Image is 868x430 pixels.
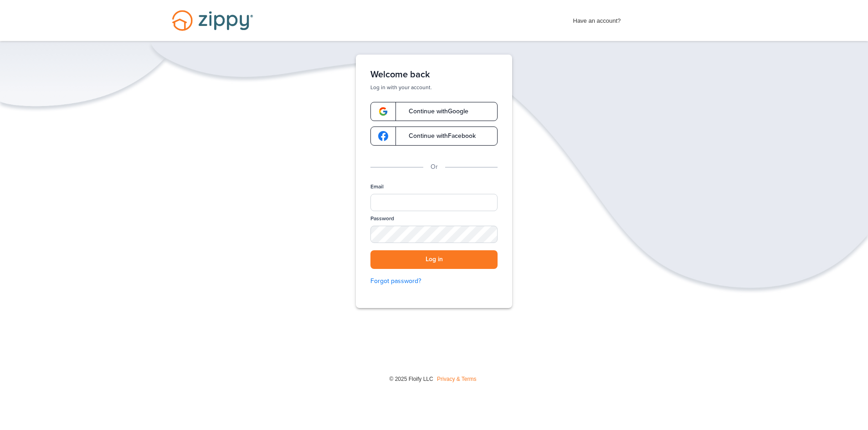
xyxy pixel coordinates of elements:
[370,69,498,80] h1: Welcome back
[431,162,438,172] p: Or
[370,126,498,146] a: google-logoContinue withFacebook
[400,108,468,115] span: Continue with Google
[370,84,498,91] p: Log in with your account.
[437,376,476,382] a: Privacy & Terms
[370,102,498,121] a: google-logoContinue withGoogle
[370,183,384,191] label: Email
[378,106,388,116] img: google-logo
[370,194,498,211] input: Email
[370,250,498,269] button: Log in
[370,276,498,286] a: Forgot password?
[370,215,394,223] label: Password
[389,376,433,382] span: © 2025 Floify LLC
[573,11,621,26] span: Have an account?
[400,133,476,139] span: Continue with Facebook
[378,131,388,141] img: google-logo
[370,226,498,243] input: Password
